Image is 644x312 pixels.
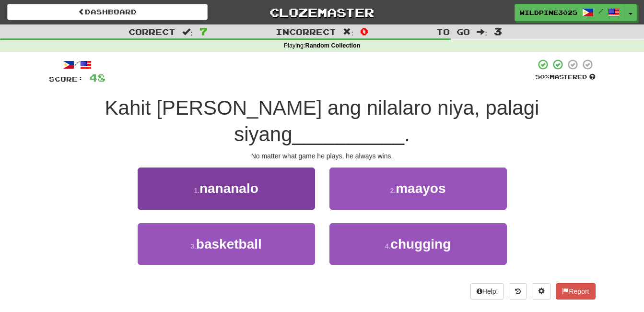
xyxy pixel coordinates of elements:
[360,25,368,37] span: 0
[390,187,396,194] small: 2 .
[329,223,507,265] button: 4.chugging
[535,73,550,81] span: 50 %
[598,8,603,14] span: /
[138,168,315,209] button: 1.nananalo
[494,25,502,37] span: 3
[196,237,262,252] span: basketball
[49,151,596,161] div: No matter what game he plays, he always wins.
[182,28,193,36] span: :
[470,283,504,300] button: Help!
[138,223,315,265] button: 3.basketball
[199,25,208,37] span: 7
[276,27,336,36] span: Incorrect
[509,283,527,300] button: Round history (alt+y)
[49,59,105,71] div: /
[129,27,176,36] span: Correct
[477,28,487,36] span: :
[515,4,625,21] a: WildPine3025 /
[436,27,470,36] span: To go
[343,28,353,36] span: :
[105,96,539,145] span: Kahit [PERSON_NAME] ang nilalaro niya, palagi siyang
[396,181,445,196] span: maayos
[535,73,596,82] div: Mastered
[222,4,422,21] a: Clozemaster
[293,123,405,145] span: __________
[190,242,196,250] small: 3 .
[520,8,577,17] span: WildPine3025
[199,181,258,196] span: nananalo
[89,72,105,84] span: 48
[49,75,83,83] span: Score:
[385,242,391,250] small: 4 .
[556,283,595,300] button: Report
[404,123,410,145] span: .
[329,168,507,209] button: 2.maayos
[7,4,208,20] a: Dashboard
[194,187,199,194] small: 1 .
[305,42,361,49] strong: Random Collection
[390,237,451,252] span: chugging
